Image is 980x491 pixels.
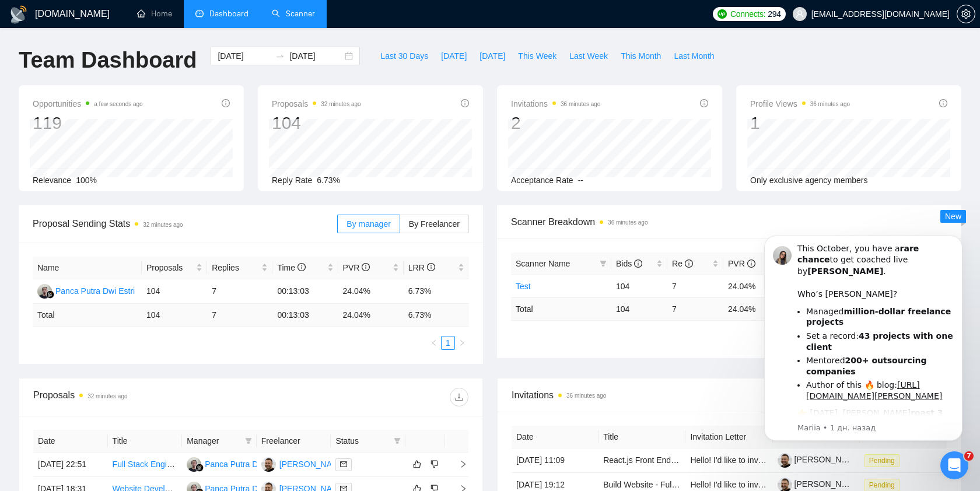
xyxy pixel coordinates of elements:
span: info-circle [461,99,469,107]
li: Next Page [455,336,469,350]
td: 6.73% [404,279,469,304]
a: [PERSON_NAME] [778,455,862,464]
span: Manager [187,434,240,447]
span: Last 30 Days [380,50,428,62]
button: setting [957,5,975,23]
img: logo [9,5,28,24]
a: Build Website - Full Stack - UI almost in place [603,480,768,489]
span: LRR [408,263,435,272]
td: 24.04% [338,279,404,304]
span: to [275,51,285,61]
span: [DATE] [441,50,467,62]
td: React.js Front End Developer for Casino Mini Games [598,448,685,473]
span: right [450,460,467,468]
th: Date [33,430,108,453]
td: 104 [611,275,667,297]
a: PPPanca Putra Dwi Estri [187,459,284,468]
td: 7 [207,279,272,304]
a: [PERSON_NAME] [778,479,862,489]
button: dislike [428,457,442,471]
span: Reply Rate [272,176,312,185]
a: Test [516,282,531,291]
li: 1 [441,336,455,350]
time: 32 minutes ago [87,393,127,399]
span: -- [578,176,583,185]
img: gigradar-bm.png [46,290,54,299]
button: [DATE] [435,47,473,65]
span: Relevance [33,176,71,185]
span: filter [243,432,254,450]
span: By manager [346,219,390,229]
td: Total [33,304,142,327]
td: 24.04 % [338,304,404,327]
span: Proposals [272,97,361,111]
th: Date [512,426,598,448]
span: Status [335,434,389,447]
a: Pending [864,480,904,489]
span: filter [600,260,607,267]
td: 6.73 % [404,304,469,327]
span: info-circle [297,263,306,271]
span: info-circle [634,259,642,268]
button: left [427,336,441,350]
span: Invitations [512,388,947,402]
td: [DATE] 11:09 [512,448,598,473]
span: Connects: [730,8,765,20]
time: 36 minutes ago [561,101,600,107]
div: 2 [511,112,600,134]
span: like [413,460,421,469]
span: filter [597,255,609,272]
span: Last Month [674,50,714,62]
span: Scanner Name [516,259,570,268]
span: 294 [768,8,780,20]
span: This Month [621,50,661,62]
time: 36 minutes ago [810,101,850,107]
span: setting [957,9,975,19]
button: [DATE] [473,47,512,65]
img: PP [187,457,201,472]
iframe: Intercom notifications сообщение [747,225,980,448]
td: 104 [142,279,207,304]
iframe: Intercom live chat [940,451,968,479]
time: 32 minutes ago [321,101,360,107]
a: searchScanner [272,9,315,19]
img: MK [261,457,276,472]
td: [DATE] 22:51 [33,453,108,477]
span: 100% [76,176,97,185]
th: Title [108,430,183,453]
span: filter [245,437,252,444]
th: Manager [182,430,257,453]
td: 24.04% [723,275,779,297]
span: PVR [343,263,370,272]
a: PPPanca Putra Dwi Estri [37,286,135,295]
a: Full Stack Engineer Needed: React, Node, and Postgres Expertise [113,460,353,469]
time: 36 minutes ago [566,392,606,399]
span: swap-right [275,51,285,61]
button: Last Week [563,47,614,65]
th: Proposals [142,257,207,279]
span: Time [277,263,305,272]
td: 7 [667,275,723,297]
th: Freelancer [257,430,331,453]
button: right [455,336,469,350]
span: Proposals [146,261,194,274]
span: dislike [430,460,439,469]
span: info-circle [685,259,693,268]
a: homeHome [137,9,172,19]
span: info-circle [222,99,230,107]
span: download [450,392,468,402]
td: Total [511,297,611,320]
span: [DATE] [480,50,505,62]
a: 1 [442,336,454,349]
div: 104 [272,112,361,134]
span: Replies [212,261,259,274]
time: a few seconds ago [94,101,142,107]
